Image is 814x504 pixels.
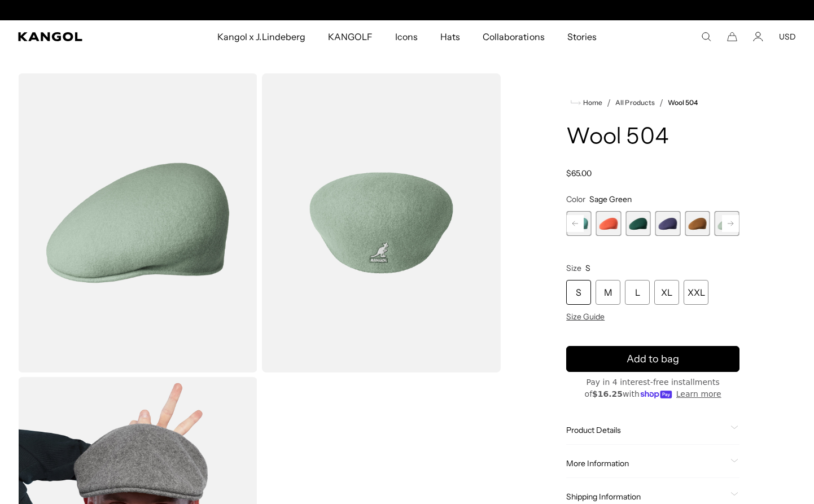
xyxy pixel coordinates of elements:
summary: Search here [701,32,711,42]
label: Coral Flame [596,211,621,236]
span: Collaborations [483,20,544,53]
span: Shipping Information [566,492,726,502]
span: S [585,263,590,273]
label: Aquatic [566,211,591,236]
div: S [566,280,591,305]
a: Wool 504 [668,99,698,107]
label: Hazy Indigo [655,211,680,236]
label: Deep Emerald [625,211,650,236]
div: XXL [684,280,708,305]
span: More Information [566,458,726,468]
span: Home [581,99,602,107]
a: All Products [615,99,654,107]
div: 2 of 21 [566,211,591,236]
h1: Wool 504 [566,125,739,150]
a: Collaborations [471,20,555,53]
span: $65.00 [566,168,592,178]
button: Add to bag [566,346,739,372]
span: Color [566,194,585,204]
button: Cart [727,32,737,42]
div: 3 of 21 [596,211,621,236]
a: Hats [429,20,471,53]
div: L [625,280,650,305]
span: Add to bag [627,352,679,367]
nav: breadcrumbs [566,96,739,109]
div: 7 of 21 [715,211,739,236]
label: Sage Green [715,211,739,236]
span: Icons [395,20,418,53]
img: color-sage-green [18,73,257,372]
a: Icons [384,20,429,53]
div: XL [654,280,679,305]
a: Stories [556,20,608,53]
slideshow-component: Announcement bar [291,6,523,15]
a: Home [571,98,602,108]
div: 2 of 2 [291,6,523,15]
div: 6 of 21 [685,211,710,236]
a: Kangol x J.Lindeberg [206,20,317,53]
label: Rustic Caramel [685,211,710,236]
div: Announcement [291,6,523,15]
span: Kangol x J.Lindeberg [217,20,305,53]
div: 4 of 21 [625,211,650,236]
span: Stories [567,20,597,53]
span: Hats [440,20,460,53]
span: Size Guide [566,312,605,322]
div: M [596,280,620,305]
a: KANGOLF [317,20,384,53]
a: Account [753,32,763,42]
span: Size [566,263,581,273]
button: USD [779,32,796,42]
span: Product Details [566,425,726,435]
span: Sage Green [589,194,632,204]
span: KANGOLF [328,20,373,53]
li: / [655,96,663,109]
li: / [602,96,611,109]
img: color-sage-green [262,73,501,372]
div: 5 of 21 [655,211,680,236]
a: Kangol [18,32,143,41]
